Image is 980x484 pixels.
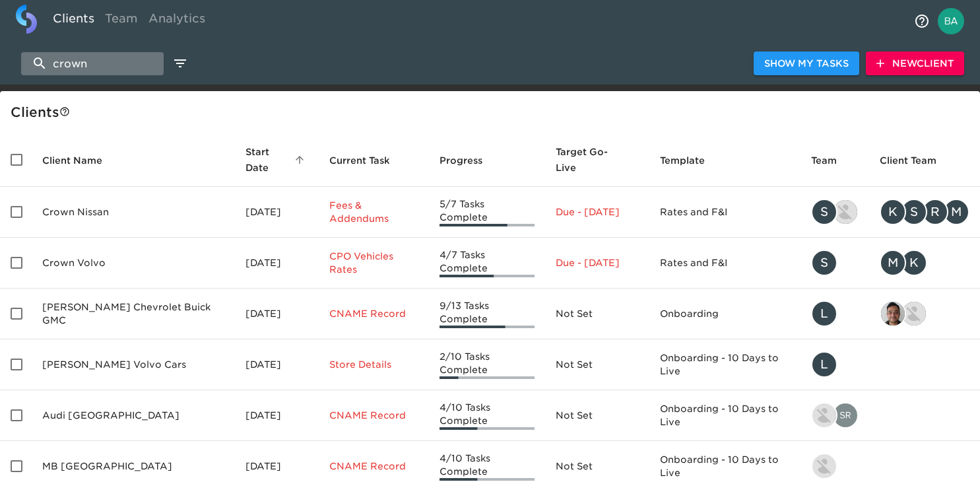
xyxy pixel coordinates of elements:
[16,5,37,34] img: logo
[880,250,906,276] div: M
[235,390,319,441] td: [DATE]
[649,289,800,339] td: Onboarding
[59,106,70,117] svg: This is a list of all of your clients and clients shared with you
[880,153,954,168] span: Client Team
[866,52,964,76] button: NewClient
[556,144,639,176] span: Target Go-Live
[881,302,905,326] img: sai@simplemnt.com
[235,187,319,238] td: [DATE]
[811,402,859,429] div: kevin.lo@roadster.com, sreeramsarma.gvs@cdk.com
[811,250,837,276] div: S
[922,199,948,225] div: R
[429,289,545,339] td: 9/13 Tasks Complete
[811,199,859,225] div: savannah@roadster.com, austin@roadster.com
[235,289,319,339] td: [DATE]
[235,339,319,390] td: [DATE]
[906,5,938,37] button: notifications
[754,52,859,76] button: Show My Tasks
[48,5,100,37] a: Clients
[235,238,319,289] td: [DATE]
[545,339,649,390] td: Not Set
[811,300,859,327] div: leland@roadster.com
[811,199,837,225] div: S
[329,153,407,168] span: Current Task
[429,339,545,390] td: 2/10 Tasks Complete
[943,199,969,225] div: M
[32,289,235,339] td: [PERSON_NAME] Chevrolet Buick GMC
[11,102,975,123] div: Client s
[649,390,800,441] td: Onboarding - 10 Days to Live
[21,52,164,75] input: search
[100,5,143,37] a: Team
[32,187,235,238] td: Crown Nissan
[880,250,969,276] div: mcooley@crowncars.com, kwilson@crowncars.com
[811,153,854,168] span: Team
[42,153,119,168] span: Client Name
[329,460,418,473] p: CNAME Record
[545,289,649,339] td: Not Set
[329,250,418,276] p: CPO Vehicles Rates
[938,8,964,34] img: Profile
[545,390,649,441] td: Not Set
[32,238,235,289] td: Crown Volvo
[880,199,906,225] div: K
[32,339,235,390] td: [PERSON_NAME] Volvo Cars
[556,144,622,176] span: Calculated based on the start date and the duration of all Tasks contained in this Hub.
[880,300,969,327] div: sai@simplemnt.com, nikko.foster@roadster.com
[429,187,545,238] td: 5/7 Tasks Complete
[833,403,857,427] img: sreeramsarma.gvs@cdk.com
[429,390,545,441] td: 4/10 Tasks Complete
[329,153,390,168] span: This is the next Task in this Hub that should be completed
[329,409,418,422] p: CNAME Record
[329,307,418,320] p: CNAME Record
[556,205,639,219] p: Due - [DATE]
[811,453,859,479] div: kevin.lo@roadster.com
[764,55,849,72] span: Show My Tasks
[876,55,954,72] span: New Client
[901,199,927,225] div: S
[245,144,308,176] span: Start Date
[812,403,836,427] img: kevin.lo@roadster.com
[329,199,418,225] p: Fees & Addendums
[811,351,837,378] div: L
[649,238,800,289] td: Rates and F&I
[649,187,800,238] td: Rates and F&I
[811,250,859,276] div: savannah@roadster.com
[169,52,191,75] button: edit
[429,238,545,289] td: 4/7 Tasks Complete
[880,199,969,225] div: kwilson@crowncars.com, sparent@crowncars.com, rrobins@crowncars.com, mcooley@crowncars.com
[902,302,926,326] img: nikko.foster@roadster.com
[901,250,927,276] div: K
[143,5,211,37] a: Analytics
[660,153,722,168] span: Template
[811,300,837,327] div: L
[556,256,639,269] p: Due - [DATE]
[440,153,500,168] span: Progress
[649,339,800,390] td: Onboarding - 10 Days to Live
[329,358,418,371] p: Store Details
[833,200,857,224] img: austin@roadster.com
[811,351,859,378] div: leland@roadster.com
[32,390,235,441] td: Audi [GEOGRAPHIC_DATA]
[812,454,836,478] img: kevin.lo@roadster.com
